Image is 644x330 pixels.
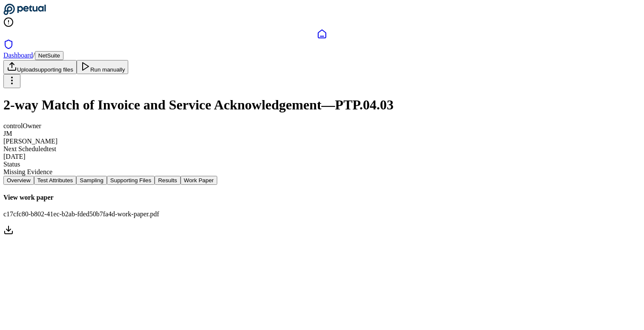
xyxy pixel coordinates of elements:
[3,145,641,153] div: Next Scheduled test
[181,176,217,185] button: Work Paper
[3,130,12,137] span: JM
[34,176,77,185] button: Test Attributes
[3,153,641,161] div: [DATE]
[3,225,641,237] div: Download c17cfc80-b802-41ec-b2ab-fded50b7fa4d-work-paper.pdf
[3,168,641,176] div: Missing Evidence
[107,176,155,185] button: Supporting Files
[3,194,641,201] h4: View work paper
[3,29,641,39] a: Dashboard
[3,138,57,145] span: [PERSON_NAME]
[3,176,34,185] button: Overview
[3,176,641,185] nav: Tabs
[3,39,641,51] a: SOC
[35,51,63,60] button: NetSuite
[3,97,641,113] h1: 2-way Match of Invoice and Service Acknowledgement — PTP.04.03
[3,52,33,59] a: Dashboard
[155,176,180,185] button: Results
[3,60,77,74] button: Uploadsupporting files
[76,176,107,185] button: Sampling
[3,122,641,130] div: control Owner
[3,51,641,60] div: /
[3,210,641,218] p: c17cfc80-b802-41ec-b2ab-fded50b7fa4d-work-paper.pdf
[3,161,641,168] div: Status
[3,9,46,17] a: Go to Dashboard
[77,60,129,74] button: Run manually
